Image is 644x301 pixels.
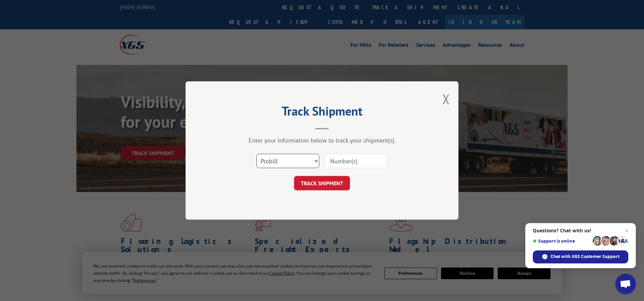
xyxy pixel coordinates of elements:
[220,106,424,119] h2: Track Shipment
[551,254,619,260] span: Chat with XGS Customer Support
[533,228,628,233] span: Questions? Chat with us!
[442,90,450,108] button: Close modal
[533,250,628,263] div: Chat with XGS Customer Support
[615,274,636,294] div: Open chat
[623,227,631,235] span: Close chat
[324,154,387,168] input: Number(s)
[220,136,424,144] div: Enter your information below to track your shipment(s).
[294,176,350,190] button: TRACK SHIPMENT
[533,238,590,244] span: Support is online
